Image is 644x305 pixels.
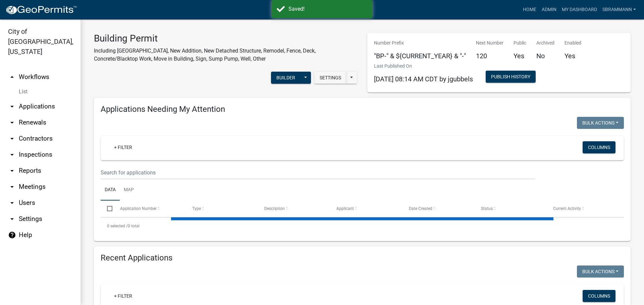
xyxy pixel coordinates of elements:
[476,40,503,47] p: Next Number
[486,75,536,80] wm-modal-confirm: Workflow Publish History
[8,151,16,159] i: arrow_drop_down
[374,52,466,60] h5: "BP-" & ${CURRENT_YEAR} & "-"
[565,40,581,47] p: Enabled
[8,215,16,223] i: arrow_drop_down
[94,47,357,63] p: Including [GEOGRAPHIC_DATA], New Addition, New Detached Structure, Remodel, Fence, Deck, Concrete...
[475,201,547,217] datatable-header-cell: Status
[101,179,120,201] a: Data
[8,167,16,175] i: arrow_drop_down
[101,253,624,263] h4: Recent Applications
[120,206,157,211] span: Application Number
[8,102,16,110] i: arrow_drop_down
[8,135,16,143] i: arrow_drop_down
[264,206,285,211] span: Description
[409,206,432,211] span: Date Created
[536,40,554,47] p: Archived
[520,3,539,16] a: Home
[314,72,346,84] button: Settings
[577,265,624,278] button: Bulk Actions
[577,117,624,129] button: Bulk Actions
[192,206,201,211] span: Type
[553,206,581,211] span: Current Activity
[539,3,559,16] a: Admin
[402,201,474,217] datatable-header-cell: Date Created
[101,201,113,217] datatable-header-cell: Select
[600,3,639,16] a: SBrammann
[8,73,16,81] i: arrow_drop_up
[547,201,619,217] datatable-header-cell: Current Activity
[514,52,526,60] h5: Yes
[8,119,16,127] i: arrow_drop_down
[374,40,466,47] p: Number Prefix
[101,218,624,234] div: 0 total
[476,52,503,60] h5: 120
[583,141,615,153] button: Columns
[481,206,493,211] span: Status
[120,179,138,201] a: Map
[258,201,330,217] datatable-header-cell: Description
[113,201,185,217] datatable-header-cell: Application Number
[186,201,258,217] datatable-header-cell: Type
[271,72,301,84] button: Builder
[109,290,138,302] a: + Filter
[101,104,624,114] h4: Applications Needing My Attention
[109,141,138,153] a: + Filter
[288,5,367,13] div: Saved!
[559,3,600,16] a: My Dashboard
[374,63,473,70] p: Last Published On
[330,201,402,217] datatable-header-cell: Applicant
[486,71,536,83] button: Publish History
[583,290,615,302] button: Columns
[336,206,354,211] span: Applicant
[94,33,357,44] h3: Building Permit
[374,75,473,83] span: [DATE] 08:14 AM CDT by jgubbels
[565,52,581,60] h5: Yes
[8,199,16,207] i: arrow_drop_down
[8,231,16,239] i: help
[101,166,535,179] input: Search for applications
[514,40,526,47] p: Public
[107,224,128,228] span: 0 selected /
[536,52,554,60] h5: No
[8,183,16,191] i: arrow_drop_down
